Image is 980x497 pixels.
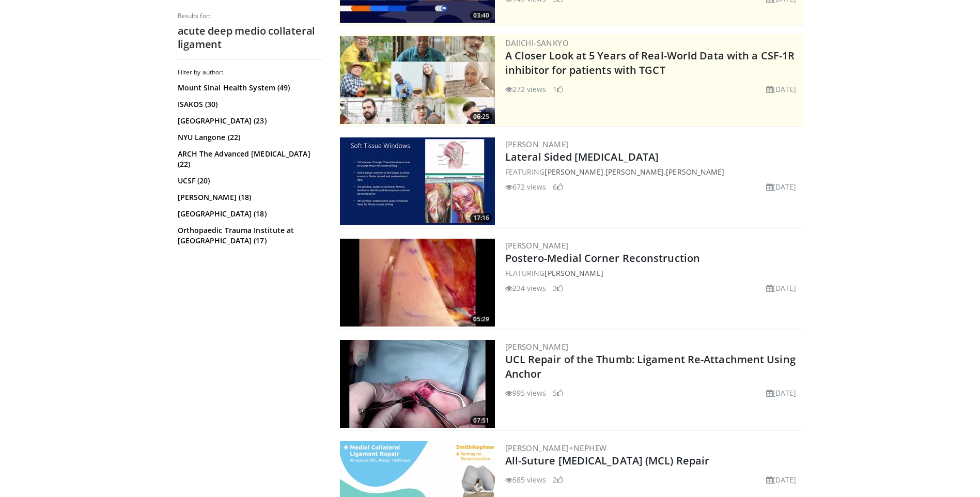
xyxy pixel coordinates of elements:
[178,99,320,110] a: ISAKOS (30)
[178,132,320,143] a: NYU Langone (22)
[505,240,569,251] a: [PERSON_NAME]
[505,166,801,177] div: FEATURING , ,
[340,137,495,225] a: 17:16
[505,443,607,453] a: [PERSON_NAME]+Nephew
[340,36,495,124] img: 93c22cae-14d1-47f0-9e4a-a244e824b022.png.300x170_q85_crop-smart_upscale.jpg
[605,167,664,177] a: [PERSON_NAME]
[505,139,569,149] a: [PERSON_NAME]
[340,36,495,124] a: 06:25
[553,283,563,293] li: 3
[766,474,797,485] li: [DATE]
[178,24,322,51] h2: acute deep medio collateral ligament
[340,340,495,428] img: 1db775ff-40cc-47dd-b7d5-0f20e14bca41.300x170_q85_crop-smart_upscale.jpg
[178,225,320,246] a: Orthopaedic Trauma Institute at [GEOGRAPHIC_DATA] (17)
[553,84,563,95] li: 1
[505,150,659,164] a: Lateral Sided [MEDICAL_DATA]
[178,149,320,169] a: ARCH The Advanced [MEDICAL_DATA] (22)
[553,181,563,192] li: 6
[340,239,495,327] a: 05:29
[505,474,547,485] li: 585 views
[505,283,547,293] li: 234 views
[470,112,492,121] span: 06:25
[470,315,492,324] span: 05:29
[505,181,547,192] li: 672 views
[178,209,320,219] a: [GEOGRAPHIC_DATA] (18)
[505,341,569,352] a: [PERSON_NAME]
[470,11,492,20] span: 03:40
[178,192,320,203] a: [PERSON_NAME] (18)
[505,251,701,265] a: Postero-Medial Corner Reconstruction
[340,137,495,225] img: 7753dcb8-cd07-4147-b37c-1b502e1576b2.300x170_q85_crop-smart_upscale.jpg
[545,268,603,278] a: [PERSON_NAME]
[178,12,322,20] p: Results for:
[178,83,320,93] a: Mount Sinai Health System (49)
[505,84,547,95] li: 272 views
[505,352,796,381] a: UCL Repair of the Thumb: Ligament Re-Attachment Using Anchor
[553,474,563,485] li: 2
[178,176,320,186] a: UCSF (20)
[340,239,495,327] img: b82e8248-ae3c-468f-a9b0-6dbf1d8dd5b4.300x170_q85_crop-smart_upscale.jpg
[505,268,801,278] div: FEATURING
[470,416,492,425] span: 07:51
[505,49,795,77] a: A Closer Look at 5 Years of Real-World Data with a CSF-1R inhibitor for patients with TGCT
[666,167,724,177] a: [PERSON_NAME]
[505,454,710,468] a: All-Suture [MEDICAL_DATA] (MCL) Repair
[505,38,569,48] a: Daiichi-Sankyo
[505,387,547,398] li: 995 views
[766,387,797,398] li: [DATE]
[553,387,563,398] li: 5
[340,340,495,428] a: 07:51
[178,68,322,76] h3: Filter by author:
[766,283,797,293] li: [DATE]
[470,213,492,223] span: 17:16
[766,181,797,192] li: [DATE]
[545,167,603,177] a: [PERSON_NAME]
[178,116,320,126] a: [GEOGRAPHIC_DATA] (23)
[766,84,797,95] li: [DATE]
